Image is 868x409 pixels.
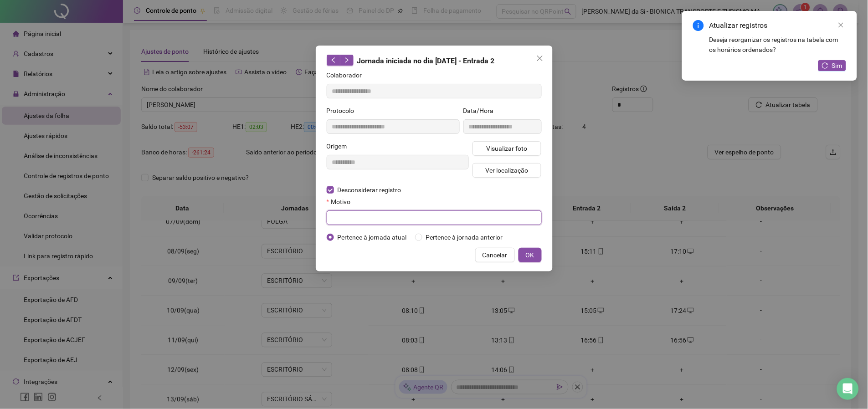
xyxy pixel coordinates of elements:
[475,248,515,262] button: Cancelar
[485,165,528,175] span: Ver localização
[536,55,544,62] span: close
[533,51,547,66] button: Close
[483,250,508,260] span: Cancelar
[818,60,846,71] button: Sim
[327,141,353,151] label: Origem
[526,250,534,260] span: OK
[837,378,859,400] div: Open Intercom Messenger
[327,70,368,80] label: Colaborador
[340,55,354,66] button: right
[327,55,542,66] div: Jornada iniciada no dia [DATE] - Entrada 2
[473,163,542,178] button: Ver localização
[709,20,846,31] div: Atualizar registros
[838,22,844,28] span: close
[463,106,500,116] label: Data/Hora
[693,20,704,31] span: info-circle
[709,35,846,55] div: Deseja reorganizar os registros na tabela com os horários ordenados?
[422,232,507,242] span: Pertence à jornada anterior
[486,143,527,153] span: Visualizar foto
[327,197,356,207] label: Motivo
[334,232,411,242] span: Pertence à jornada atual
[327,106,360,116] label: Protocolo
[327,55,340,66] button: left
[344,57,350,63] span: right
[473,141,542,156] button: Visualizar foto
[519,248,542,262] button: OK
[836,20,846,30] a: Close
[330,57,337,63] span: left
[334,185,405,195] span: Desconsiderar registro
[822,62,828,69] span: reload
[832,61,842,71] span: Sim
